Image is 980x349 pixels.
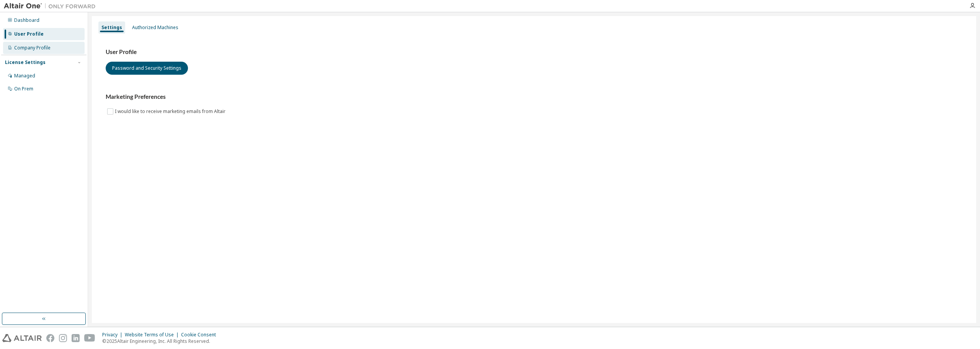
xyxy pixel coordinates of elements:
div: Authorized Machines [132,25,178,31]
div: Company Profile [14,45,51,51]
div: Dashboard [14,17,39,23]
img: Altair One [4,2,100,10]
div: Website Terms of Use [125,332,181,338]
h3: Marketing Preferences [106,93,962,101]
img: youtube.svg [84,334,95,342]
div: Settings [101,25,122,31]
div: Privacy [102,332,125,338]
img: altair_logo.svg [2,334,42,342]
img: instagram.svg [59,334,67,342]
p: © 2025 Altair Engineering, Inc. All Rights Reserved. [102,338,220,344]
div: User Profile [14,31,44,37]
div: Cookie Consent [181,332,220,338]
div: Managed [14,73,35,79]
h3: User Profile [106,48,962,56]
button: Password and Security Settings [106,62,188,75]
img: facebook.svg [46,334,54,342]
div: License Settings [5,59,46,66]
img: linkedin.svg [72,334,80,342]
label: I would like to receive marketing emails from Altair [115,107,227,116]
div: On Prem [14,86,33,92]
